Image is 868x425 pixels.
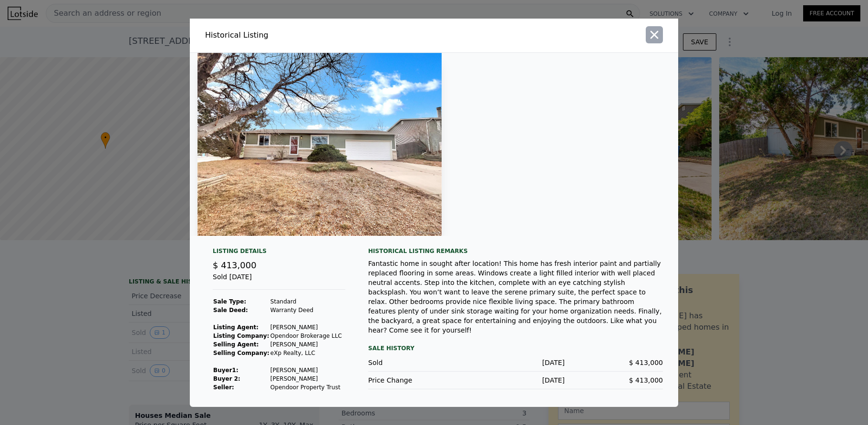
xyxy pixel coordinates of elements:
strong: Selling Agent: [213,341,259,348]
td: Opendoor Brokerage LLC [270,332,342,340]
div: [DATE] [466,375,565,385]
img: Property Img [197,53,442,236]
td: eXp Realty, LLC [270,349,342,357]
div: Historical Listing remarks [368,247,663,255]
strong: Buyer 2: [213,375,240,382]
td: [PERSON_NAME] [270,374,342,383]
strong: Sale Deed: [213,307,248,314]
div: Fantastic home in sought after location! This home has fresh interior paint and partially replace... [368,259,663,335]
span: $ 413,000 [213,260,257,270]
strong: Buyer 1 : [213,367,238,374]
td: [PERSON_NAME] [270,323,342,332]
div: Sold [DATE] [213,272,345,290]
span: $ 413,000 [629,359,663,366]
td: Opendoor Property Trust [270,383,342,392]
div: Price Change [368,375,466,385]
td: [PERSON_NAME] [270,366,342,374]
strong: Sale Type: [213,298,246,305]
td: Warranty Deed [270,306,342,314]
td: [PERSON_NAME] [270,340,342,349]
div: Historical Listing [205,30,430,41]
div: Sold [368,358,466,367]
td: Standard [270,297,342,306]
div: Sale History [368,343,663,354]
strong: Listing Agent: [213,324,258,331]
strong: Listing Company: [213,333,269,339]
div: [DATE] [466,358,565,367]
strong: Seller : [213,384,234,391]
div: Listing Details [213,247,345,259]
strong: Selling Company: [213,350,269,356]
span: $ 413,000 [629,376,663,384]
